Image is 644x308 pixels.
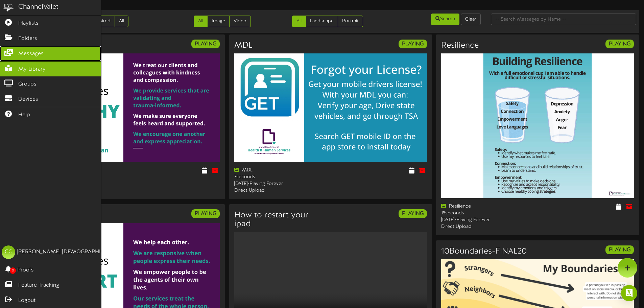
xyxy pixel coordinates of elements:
[2,245,15,259] div: CC
[621,285,637,301] div: Open Intercom Messenger
[292,16,306,27] a: All
[18,111,30,119] span: Help
[18,80,37,88] span: Groups
[431,14,459,25] button: Search
[441,53,634,198] img: 373a7bec-85d6-4cf9-8ab3-c6d56dd3d846.jpg
[18,66,46,73] span: My Library
[234,53,427,162] img: 0b5db1c1-5837-489b-b020-8f6e9aef51d0mdl.png
[207,16,230,27] a: Image
[115,16,128,27] a: All
[338,16,363,27] a: Portrait
[90,16,115,27] a: Expired
[234,41,253,50] h3: MDL
[18,35,37,43] span: Folders
[441,41,479,50] h3: Resilience
[402,41,424,47] strong: PLAYING
[306,16,338,27] a: Landscape
[441,203,532,210] div: Resilience
[234,211,326,229] h3: How to restart your ipad
[229,16,251,27] a: Video
[27,53,220,162] img: 050a8a6a-ea8e-48eb-9e5e-87dfe5d11bffusdcdhhsvalues.png
[491,14,636,25] input: -- Search Messages by Name --
[18,297,35,305] span: Logout
[441,247,527,256] h3: 10Boundaries-FINAL20
[10,267,16,274] span: 0
[194,16,208,27] a: All
[18,20,39,27] span: Playlists
[609,41,630,47] strong: PLAYING
[441,223,532,230] div: Direct Upload
[441,210,532,217] div: 15 seconds
[18,96,38,103] span: Devices
[17,248,121,256] div: [PERSON_NAME] [DEMOGRAPHIC_DATA]
[441,217,532,223] div: [DATE] - Playing Forever
[195,211,216,217] strong: PLAYING
[461,14,481,25] button: Clear
[18,282,59,289] span: Feature Tracking
[234,174,326,181] div: 7 seconds
[17,266,34,274] span: Proofs
[18,50,44,58] span: Messages
[234,167,326,174] div: MDL
[402,211,424,217] strong: PLAYING
[234,187,326,194] div: Direct Upload
[18,2,58,12] div: ChannelValet
[609,247,630,253] strong: PLAYING
[195,41,216,47] strong: PLAYING
[234,181,326,187] div: [DATE] - Playing Forever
